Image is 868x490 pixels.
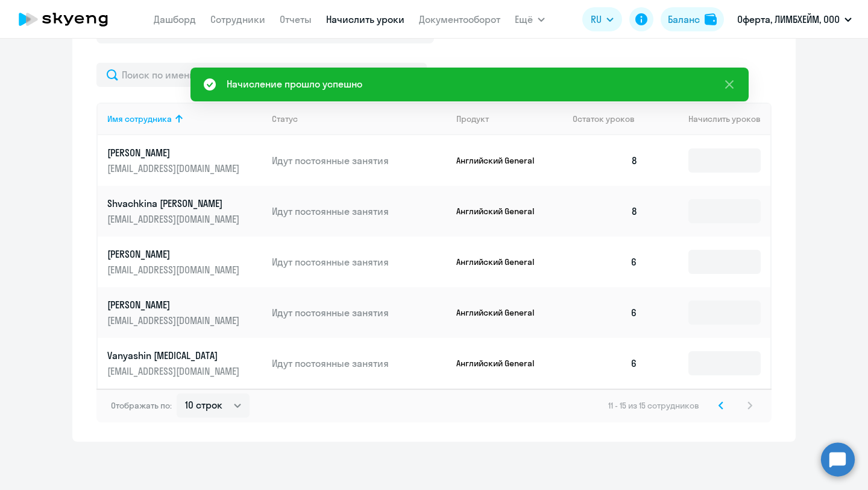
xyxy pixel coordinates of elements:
[111,400,172,411] span: Отображать по:
[107,349,262,378] a: Vanyashin [MEDICAL_DATA][EMAIL_ADDRESS][DOMAIN_NAME]
[582,7,622,31] button: RU
[661,7,724,31] button: Балансbalance
[456,358,547,369] p: Английский General
[272,205,447,218] p: Идут постоянные занятия
[227,77,362,91] div: Начисление прошло успешно
[737,12,840,27] p: Оферта, ЛИМБХЕЙМ, ООО
[107,146,242,159] p: [PERSON_NAME]
[107,113,262,124] div: Имя сотрудника
[272,154,447,167] p: Идут постоянные занятия
[419,13,500,25] a: Документооборот
[563,186,647,237] td: 8
[107,197,262,226] a: Shvachkina [PERSON_NAME][EMAIL_ADDRESS][DOMAIN_NAME]
[272,255,447,269] p: Идут постоянные занятия
[107,113,172,124] div: Имя сотрудника
[272,357,447,370] p: Идут постоянные занятия
[731,5,858,34] button: Оферта, ЛИМБХЕЙМ, ООО
[563,287,647,338] td: 6
[107,364,242,378] p: [EMAIL_ADDRESS][DOMAIN_NAME]
[515,7,545,31] button: Ещё
[456,155,547,166] p: Английский General
[107,314,242,327] p: [EMAIL_ADDRESS][DOMAIN_NAME]
[272,306,447,319] p: Идут постоянные занятия
[456,256,547,267] p: Английский General
[107,247,242,261] p: [PERSON_NAME]
[563,338,647,389] td: 6
[456,307,547,318] p: Английский General
[107,162,242,175] p: [EMAIL_ADDRESS][DOMAIN_NAME]
[573,113,635,124] span: Остаток уроков
[591,12,602,27] span: RU
[563,135,647,186] td: 8
[705,13,717,25] img: balance
[272,113,298,124] div: Статус
[107,146,262,175] a: [PERSON_NAME][EMAIL_ADDRESS][DOMAIN_NAME]
[456,113,564,124] div: Продукт
[107,212,242,226] p: [EMAIL_ADDRESS][DOMAIN_NAME]
[107,349,242,362] p: Vanyashin [MEDICAL_DATA]
[608,400,699,411] span: 11 - 15 из 15 сотрудников
[563,237,647,287] td: 6
[326,13,404,25] a: Начислить уроки
[107,298,262,327] a: [PERSON_NAME][EMAIL_ADDRESS][DOMAIN_NAME]
[515,12,533,27] span: Ещё
[154,13,196,25] a: Дашборд
[210,13,265,25] a: Сотрудники
[107,197,242,210] p: Shvachkina [PERSON_NAME]
[668,12,700,27] div: Баланс
[107,263,242,276] p: [EMAIL_ADDRESS][DOMAIN_NAME]
[107,298,242,311] p: [PERSON_NAME]
[272,113,447,124] div: Статус
[456,206,547,217] p: Английский General
[96,63,427,87] input: Поиск по имени, email, продукту или статусу
[647,103,770,135] th: Начислить уроков
[573,113,647,124] div: Остаток уроков
[107,247,262,276] a: [PERSON_NAME][EMAIL_ADDRESS][DOMAIN_NAME]
[456,113,489,124] div: Продукт
[280,13,312,25] a: Отчеты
